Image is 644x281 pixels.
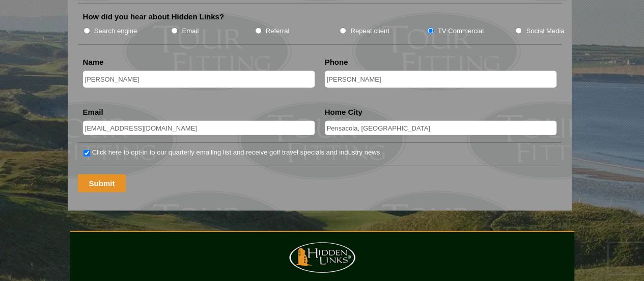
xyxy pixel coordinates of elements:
[325,57,348,67] label: Phone
[266,26,290,36] label: Referral
[83,107,103,117] label: Email
[94,26,137,36] label: Search engine
[350,26,389,36] label: Repeat client
[78,174,126,192] input: Submit
[83,57,104,67] label: Name
[438,26,484,36] label: TV Commercial
[526,26,564,36] label: Social Media
[92,147,380,158] label: Click here to opt-in to our quarterly emailing list and receive golf travel specials and industry...
[182,26,199,36] label: Email
[325,107,362,117] label: Home City
[83,12,225,22] label: How did you hear about Hidden Links?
